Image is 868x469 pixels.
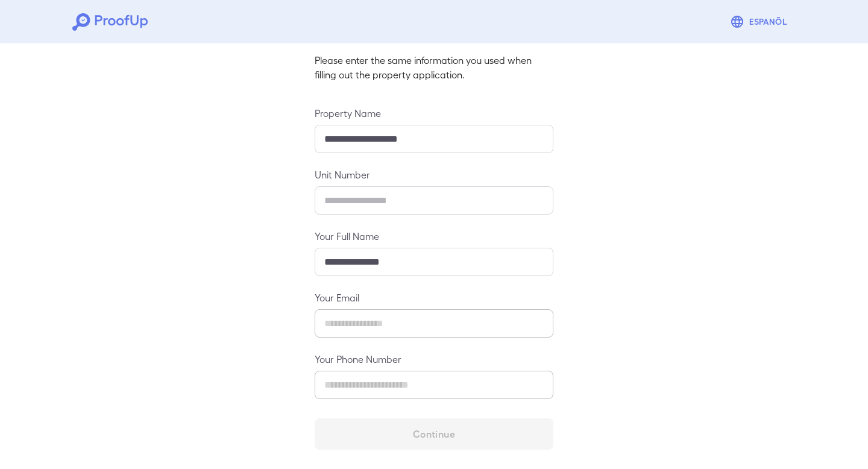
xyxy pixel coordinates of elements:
[315,229,553,243] label: Your Full Name
[725,10,796,34] button: Espanõl
[315,291,553,304] label: Your Email
[315,53,553,82] p: Please enter the same information you used when filling out the property application.
[315,106,553,120] label: Property Name
[315,168,553,181] label: Unit Number
[315,352,553,366] label: Your Phone Number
